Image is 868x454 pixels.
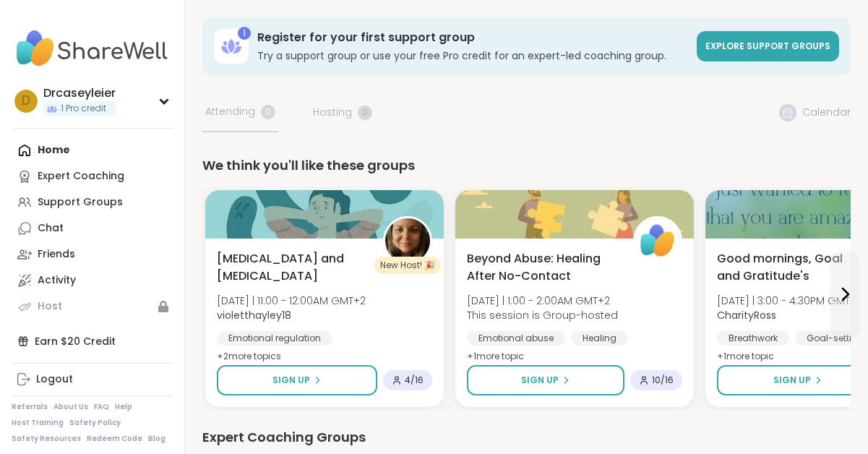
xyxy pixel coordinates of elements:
[238,27,251,40] div: 1
[12,294,173,320] a: Host
[12,189,173,215] a: Support Groups
[12,328,173,354] div: Earn $20 Credit
[272,374,310,387] span: Sign Up
[94,402,109,412] a: FAQ
[571,331,628,346] div: Healing
[38,221,64,236] div: Chat
[12,163,173,189] a: Expert Coaching
[38,299,62,314] div: Host
[61,103,106,115] span: 1 Pro credit
[202,155,851,176] div: We think you'll like these groups
[717,294,862,308] span: [DATE] | 3:00 - 4:30PM GMT+2
[521,374,559,387] span: Sign Up
[374,257,441,274] div: New Host! 🎉
[257,30,688,46] h3: Register for your first support group
[202,427,851,447] div: Expert Coaching Groups
[467,294,618,308] span: [DATE] | 1:00 - 2:00AM GMT+2
[385,218,430,263] img: violetthayley18
[652,374,674,386] span: 10 / 16
[717,331,789,346] div: Breathwork
[115,402,132,412] a: Help
[12,418,64,428] a: Host Training
[705,40,830,52] span: Explore support groups
[22,92,30,111] span: D
[38,273,76,288] div: Activity
[12,367,173,393] a: Logout
[12,402,48,412] a: Referrals
[257,48,688,63] h3: Try a support group or use your free Pro credit for an expert-led coaching group.
[635,218,680,263] img: ShareWell
[217,308,291,322] b: violetthayley18
[12,267,173,294] a: Activity
[697,31,839,61] a: Explore support groups
[467,250,617,285] span: Beyond Abuse: Healing After No-Contact
[69,418,121,428] a: Safety Policy
[405,374,424,386] span: 4 / 16
[217,250,367,285] span: [MEDICAL_DATA] and [MEDICAL_DATA]
[12,215,173,241] a: Chat
[467,365,624,395] button: Sign Up
[53,402,88,412] a: About Us
[217,331,332,346] div: Emotional regulation
[217,365,377,395] button: Sign Up
[12,434,81,444] a: Safety Resources
[148,434,166,444] a: Blog
[87,434,142,444] a: Redeem Code
[38,195,123,210] div: Support Groups
[38,247,75,262] div: Friends
[773,374,811,387] span: Sign Up
[467,331,565,346] div: Emotional abuse
[717,308,776,322] b: CharityRoss
[43,85,116,101] div: Drcaseyleier
[217,294,366,308] span: [DATE] | 11:00 - 12:00AM GMT+2
[717,250,867,285] span: Good mornings, Goal and Gratitude's
[467,308,618,322] span: This session is Group-hosted
[12,23,173,74] img: ShareWell Nav Logo
[36,372,73,387] div: Logout
[12,241,173,267] a: Friends
[38,169,124,184] div: Expert Coaching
